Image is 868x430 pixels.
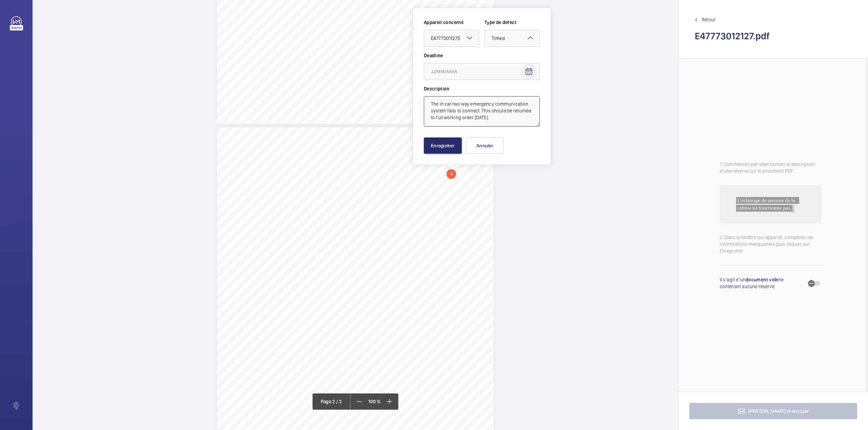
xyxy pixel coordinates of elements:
[366,399,383,404] span: 100 %
[447,169,456,179] div: 1
[389,267,395,272] span: QL
[748,408,809,414] span: [PERSON_NAME] et envoyer
[369,194,373,199] span: TI
[381,304,384,309] span: H
[431,36,460,41] span: E47773011275
[313,393,351,410] div: Page 2 / 2
[466,137,504,154] button: Annuler
[424,52,540,59] label: Deadline
[720,276,805,290] p: Il s’agit d’un ne contenant aucune réserve.
[492,36,505,41] span: Timed
[695,16,852,23] a: Retour
[720,185,822,223] img: audit-report-lines-placeholder.png
[424,19,479,26] label: Appareil concerné
[695,30,852,42] h2: E47773012127.pdf
[720,161,822,174] p: 1. Commencez par sélectionner la description d’une réserve sur le document PDF.
[408,206,412,211] span: TI
[424,85,540,92] label: Description
[424,63,540,80] input: JJ/MM/AAAA
[746,277,778,282] strong: document vide
[689,403,857,419] button: [PERSON_NAME] et envoyer
[720,234,822,254] p: 2. Dans la fenêtre qui apparaît, complétez les informations manquantes puis cliquez sur Enregistrer.
[485,19,540,26] label: Type de defect
[424,137,462,154] button: Enregistrer
[521,64,537,80] button: Open calendar
[702,16,716,23] span: Retour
